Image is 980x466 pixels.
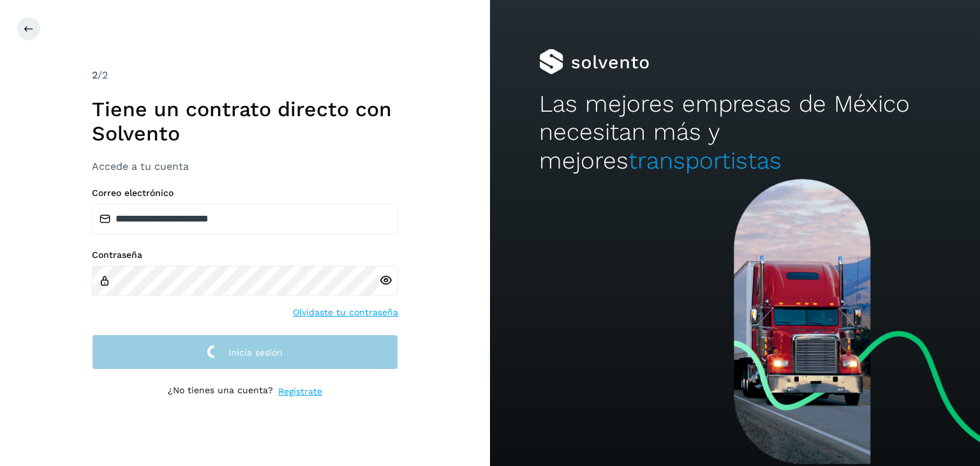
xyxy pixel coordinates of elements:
button: Inicia sesión [92,334,398,370]
a: Olvidaste tu contraseña [293,306,398,319]
span: Inicia sesión [228,348,283,357]
div: /2 [92,68,398,83]
h3: Accede a tu cuenta [92,160,398,172]
span: 2 [92,69,98,81]
label: Contraseña [92,250,398,260]
span: transportistas [628,147,782,174]
h1: Tiene un contrato directo con Solvento [92,97,398,146]
h2: Las mejores empresas de México necesitan más y mejores [539,90,931,175]
label: Correo electrónico [92,188,398,199]
a: Regístrate [278,385,322,398]
p: ¿No tienes una cuenta? [168,385,273,398]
